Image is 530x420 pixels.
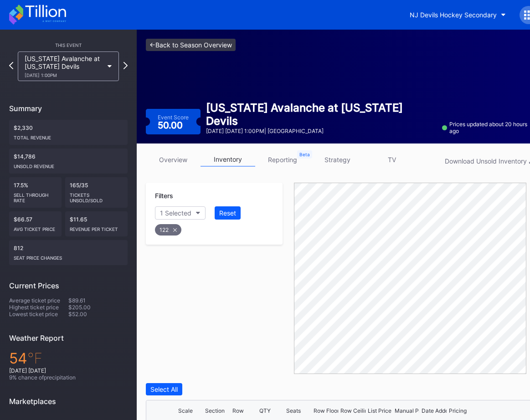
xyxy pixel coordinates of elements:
[9,177,62,208] div: 17.5%
[403,6,513,23] button: NJ Devils Hockey Secondary
[158,121,185,130] div: 50.00
[9,333,128,343] div: Weather Report
[14,223,57,232] div: Avg ticket price
[14,189,57,203] div: Sell Through Rate
[422,407,452,414] div: Date Added
[310,153,365,167] a: strategy
[9,297,68,304] div: Average ticket price
[232,407,244,414] div: Row
[215,206,241,220] button: Reset
[158,114,189,121] div: Event Score
[9,367,128,374] div: [DATE] [DATE]
[206,128,437,134] div: [DATE] [DATE] 1:00PM | [GEOGRAPHIC_DATA]
[410,11,497,19] div: NJ Devils Hockey Secondary
[25,72,103,78] div: [DATE] 1:00PM
[9,374,128,381] div: 9 % chance of precipitation
[201,153,255,167] a: inventory
[178,407,193,414] div: Scale
[68,311,128,318] div: $52.00
[27,349,42,367] span: ℉
[9,240,128,265] div: 812
[14,160,123,169] div: Unsold Revenue
[395,407,428,414] div: Manual Price
[9,311,68,318] div: Lowest ticket price
[314,407,339,414] div: Row Floor
[160,209,191,217] div: 1 Selected
[9,397,128,406] div: Marketplaces
[206,101,437,128] div: [US_STATE] Avalanche at [US_STATE] Devils
[9,42,128,48] div: This Event
[9,120,128,145] div: $2,330
[9,304,68,311] div: Highest ticket price
[365,153,419,167] a: TV
[255,153,310,167] a: reporting
[205,407,225,414] div: Section
[9,281,128,290] div: Current Prices
[70,189,123,203] div: Tickets Unsold/Sold
[155,224,181,236] div: 122
[25,55,103,78] div: [US_STATE] Avalanche at [US_STATE] Devils
[146,153,201,167] a: overview
[368,407,391,414] div: List Price
[65,211,128,236] div: $11.65
[68,304,128,311] div: $205.00
[68,297,128,304] div: $89.61
[150,385,178,393] div: Select All
[449,407,467,414] div: Pricing
[9,211,62,236] div: $66.57
[70,223,123,232] div: Revenue per ticket
[155,192,273,200] div: Filters
[286,407,301,414] div: Seats
[14,131,123,140] div: Total Revenue
[9,349,128,367] div: 54
[9,149,128,174] div: $14,786
[146,39,236,51] a: <-Back to Season Overview
[340,407,371,414] div: Row Ceiling
[259,407,271,414] div: QTY
[219,209,236,217] div: Reset
[155,206,206,220] button: 1 Selected
[14,251,123,261] div: seat price changes
[146,383,182,395] button: Select All
[65,177,128,208] div: 165/35
[9,104,128,113] div: Summary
